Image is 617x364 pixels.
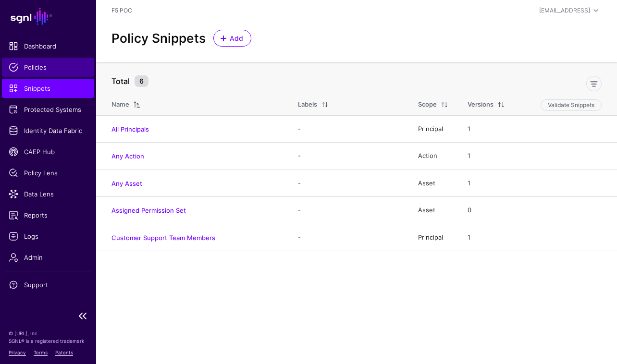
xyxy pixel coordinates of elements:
a: Policy Lens [2,163,94,182]
a: Identity Data Fabric [2,121,94,140]
div: 1 [466,179,472,188]
span: Policies [9,62,87,72]
span: Add [229,33,245,43]
a: Any Action [111,152,144,160]
td: - [288,170,408,197]
a: Privacy [9,350,26,355]
a: All Principals [111,125,149,133]
td: - [288,115,408,143]
div: [EMAIL_ADDRESS] [539,6,590,15]
span: Dashboard [9,41,87,51]
span: Identity Data Fabric [9,126,87,135]
a: Reports [2,206,94,225]
td: - [288,224,408,251]
span: Policy Lens [9,168,87,178]
span: Reports [9,210,87,220]
td: - [288,197,408,224]
strong: Total [111,76,130,86]
button: Validate Snippets [541,99,602,111]
p: SGNL® is a registered trademark [9,337,87,345]
div: 1 [466,124,472,134]
a: Assigned Permission Set [111,206,186,214]
a: Snippets [2,79,94,98]
a: SGNL [6,6,90,27]
a: Patents [55,350,73,355]
a: Any Asset [111,180,142,187]
td: 0 [458,197,617,224]
div: 1 [466,151,472,161]
td: Action [408,143,458,170]
h2: Policy Snippets [111,31,206,46]
div: Labels [298,100,317,109]
a: Customer Support Team Members [111,234,215,242]
span: Protected Systems [9,105,87,114]
a: Dashboard [2,36,94,56]
div: Versions [468,100,494,109]
a: Policies [2,58,94,77]
span: Data Lens [9,189,87,199]
span: CAEP Hub [9,147,87,157]
td: Asset [408,170,458,197]
a: CAEP Hub [2,142,94,161]
span: Snippets [9,84,87,93]
a: F5 POC [111,7,132,14]
td: - [288,143,408,170]
a: Admin [2,248,94,267]
a: Protected Systems [2,100,94,119]
td: Asset [408,197,458,224]
span: Support [9,280,87,290]
td: Principal [408,115,458,143]
td: Principal [408,224,458,251]
span: Logs [9,231,87,241]
a: Terms [34,350,48,355]
div: Scope [418,100,437,109]
div: Name [111,100,129,109]
small: 6 [135,75,148,87]
a: Data Lens [2,184,94,204]
p: © [URL], Inc [9,329,87,337]
div: 1 [466,233,472,243]
span: Admin [9,253,87,262]
a: Logs [2,227,94,246]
